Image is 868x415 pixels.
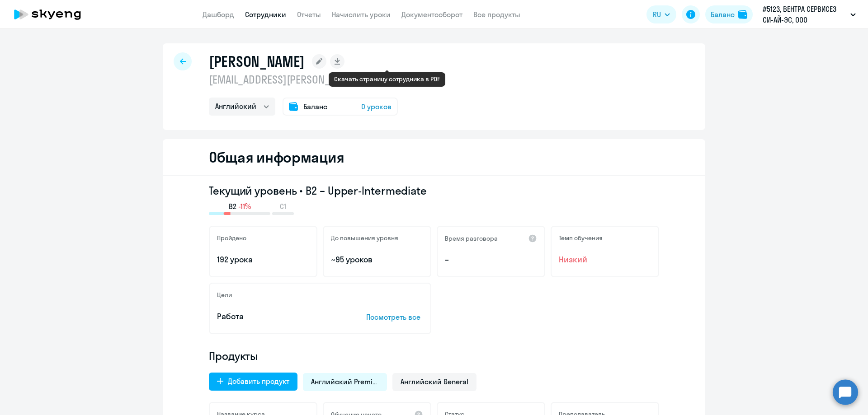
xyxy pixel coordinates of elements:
[280,201,286,211] span: C1
[203,10,234,19] a: Дашборд
[217,311,338,322] p: Работа
[209,349,659,363] h4: Продукты
[229,201,236,211] span: B2
[303,101,327,112] span: Баланс
[445,234,498,242] h5: Время разговора
[401,10,462,19] a: Документооборот
[738,10,747,19] img: balance
[332,10,391,19] a: Начислить уроки
[711,9,735,20] div: Баланс
[705,5,753,23] button: Балансbalance
[334,75,440,83] div: Скачать страницу сотрудника в PDF
[758,4,860,25] button: #5123, ВЕНТРА СЕРВИСЕЗ СИ-АЙ-ЭС, ООО
[653,9,661,20] span: RU
[331,234,398,242] h5: До повышения уровня
[445,254,537,266] p: –
[209,183,659,198] h3: Текущий уровень • B2 – Upper-Intermediate
[297,10,321,19] a: Отчеты
[217,234,246,242] h5: Пройдено
[361,101,392,112] span: 0 уроков
[245,10,286,19] a: Сотрудники
[209,373,297,391] button: Добавить продукт
[209,148,344,166] h2: Общая информация
[311,377,379,387] span: Английский Premium
[401,377,468,387] span: Английский General
[228,376,289,387] div: Добавить продукт
[217,254,309,266] p: 192 урока
[331,254,423,266] p: ~95 уроков
[763,4,847,25] p: #5123, ВЕНТРА СЕРВИСЕЗ СИ-АЙ-ЭС, ООО
[366,312,423,322] p: Посмотреть все
[473,10,520,19] a: Все продукты
[238,201,251,211] span: -11%
[646,5,676,23] button: RU
[217,291,232,299] h5: Цели
[209,72,430,87] p: [EMAIL_ADDRESS][PERSON_NAME][DOMAIN_NAME]
[559,234,603,242] h5: Темп обучения
[209,52,305,70] h1: [PERSON_NAME]
[559,254,651,266] span: Низкий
